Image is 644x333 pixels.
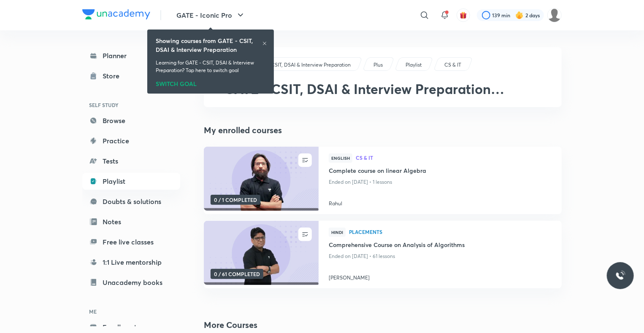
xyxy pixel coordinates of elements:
a: Placements [349,229,552,235]
span: CS & IT [356,155,552,160]
p: Ended on [DATE] • 1 lessons [329,177,552,188]
img: avatar [460,11,467,19]
div: Store [103,71,124,81]
p: Plus [373,61,383,69]
img: new-thumbnail [203,220,319,286]
a: Browse [82,112,180,129]
a: new-thumbnail0 / 61 COMPLETED [204,221,319,288]
a: [PERSON_NAME] [329,271,552,282]
a: Comprehensive Course on Analysis of Algorithms [329,240,552,251]
h6: SELF STUDY [82,98,180,112]
a: Store [82,67,180,84]
img: ttu [615,271,625,281]
a: Unacademy books [82,274,180,291]
a: Plus [372,61,384,69]
a: GATE - CSIT, DSAI & Interview Preparation [252,61,352,69]
a: Company Logo [82,9,150,21]
button: avatar [457,8,470,22]
span: Placements [349,229,552,234]
a: Complete course on linear Algebra [329,166,552,177]
a: 1:1 Live mentorship [82,254,180,271]
a: Notes [82,213,180,230]
a: Doubts & solutions [82,193,180,210]
img: Deepika S S [547,8,562,22]
p: Playlist [406,61,422,69]
img: Company Logo [82,9,150,19]
img: streak [515,11,524,19]
p: Learning for GATE - CSIT, DSAI & Interview Preparation? Tap here to switch goal [156,59,265,74]
a: Practice [82,132,180,149]
img: new-thumbnail [203,146,319,212]
p: CS & IT [444,61,461,69]
a: Playlist [82,173,180,190]
span: 0 / 1 COMPLETED [211,195,260,205]
p: Ended on [DATE] • 61 lessons [329,251,552,262]
a: Planner [82,47,180,64]
a: new-thumbnail0 / 1 COMPLETED [204,147,319,214]
div: SWITCH GOAL [156,78,265,87]
a: CS & IT [356,155,552,161]
span: GATE - CSIT, DSAI & Interview Preparation Algorithms [224,80,504,114]
button: GATE - Iconic Pro [171,7,251,24]
p: GATE - CSIT, DSAI & Interview Preparation [254,61,351,69]
a: Rahul [329,196,552,207]
a: Free live classes [82,234,180,250]
a: Tests [82,153,180,169]
a: Playlist [404,61,423,69]
h6: Showing courses from GATE - CSIT, DSAI & Interview Preparation [156,36,262,54]
a: CS & IT [443,61,463,69]
span: Hindi [329,228,346,237]
span: 0 / 61 COMPLETED [211,269,263,279]
h6: ME [82,304,180,319]
span: English [329,153,352,163]
h4: My enrolled courses [204,124,562,137]
h2: More Courses [204,319,562,331]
